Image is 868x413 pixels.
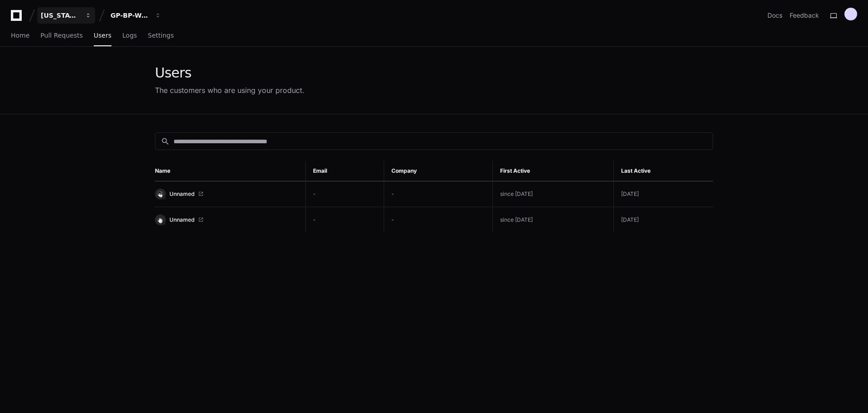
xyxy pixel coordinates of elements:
td: since [DATE] [492,207,613,233]
button: GP-BP-WoodProducts [107,7,165,24]
span: Unnamed [169,216,194,224]
button: Feedback [790,11,819,20]
a: Users [94,25,111,46]
td: since [DATE] [492,181,613,207]
a: Unnamed [155,189,298,199]
th: First Active [492,161,613,181]
td: [DATE] [613,207,713,233]
td: [DATE] [613,181,713,207]
th: Name [155,161,306,181]
span: Home [11,33,29,38]
th: Company [384,161,492,181]
td: - [306,181,384,207]
div: [US_STATE] Pacific [41,11,80,20]
img: 6.svg [156,189,164,198]
a: Unnamed [155,214,298,225]
div: The customers who are using your product. [155,85,304,96]
span: Logs [122,33,137,38]
td: - [384,207,492,233]
a: Settings [148,25,174,46]
a: Docs [767,11,782,20]
img: 10.svg [156,215,164,224]
mat-icon: search [161,137,170,146]
span: Users [94,33,111,38]
div: Users [155,65,304,81]
td: - [384,181,492,207]
a: Home [11,25,29,46]
span: Pull Requests [40,33,82,38]
span: Settings [148,33,174,38]
td: - [306,207,384,233]
span: Unnamed [169,190,194,198]
th: Last Active [613,161,713,181]
th: Email [306,161,384,181]
div: GP-BP-WoodProducts [111,11,149,20]
a: Logs [122,25,137,46]
a: Pull Requests [40,25,82,46]
button: [US_STATE] Pacific [37,7,95,24]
